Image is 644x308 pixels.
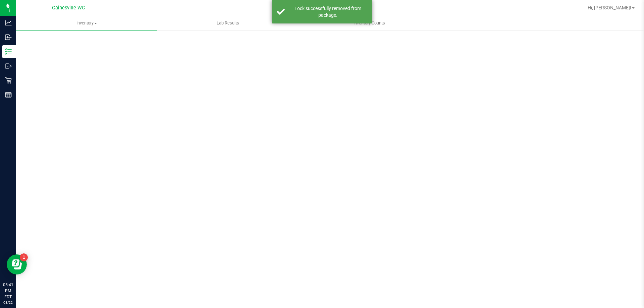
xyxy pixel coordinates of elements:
[157,16,299,30] a: Lab Results
[588,5,631,10] span: Hi, [PERSON_NAME]!
[3,300,13,305] p: 08/22
[7,254,27,274] iframe: Resource center
[208,20,248,26] span: Lab Results
[5,91,12,98] inline-svg: Reports
[52,5,85,11] span: Gainesville WC
[288,5,367,18] div: Lock successfully removed from package.
[5,63,12,69] inline-svg: Outbound
[5,77,12,84] inline-svg: Retail
[16,20,157,26] span: Inventory
[5,19,12,26] inline-svg: Analytics
[3,282,13,300] p: 05:41 PM EDT
[20,253,28,261] iframe: Resource center unread badge
[5,48,12,55] inline-svg: Inventory
[5,34,12,41] inline-svg: Inbound
[16,16,157,30] a: Inventory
